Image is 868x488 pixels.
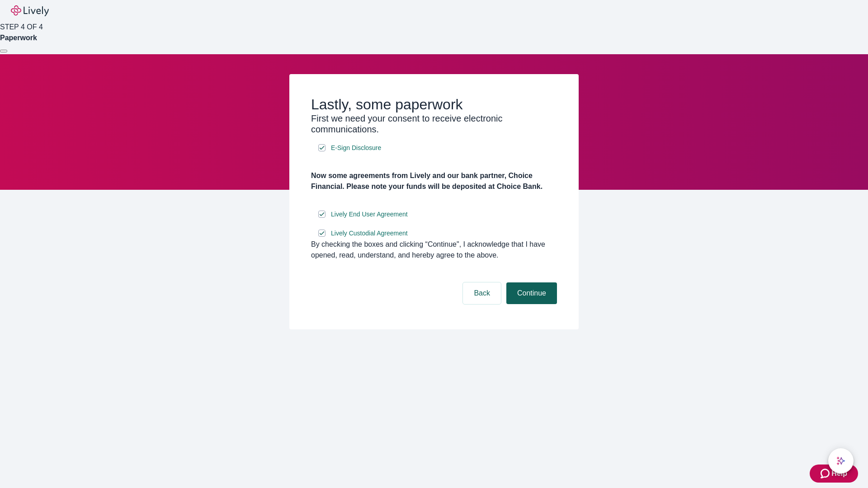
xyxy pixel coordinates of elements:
[311,239,557,261] div: By checking the boxes and clicking “Continue", I acknowledge that I have opened, read, understand...
[331,229,408,238] span: Lively Custodial Agreement
[836,456,845,465] svg: Lively AI Assistant
[311,170,557,192] h4: Now some agreements from Lively and our bank partner, Choice Financial. Please note your funds wi...
[810,465,858,483] button: Zendesk support iconHelp
[828,448,854,474] button: chat
[329,228,410,239] a: e-sign disclosure document
[831,468,847,479] span: Help
[329,142,383,154] a: e-sign disclosure document
[329,209,410,220] a: e-sign disclosure document
[311,113,557,135] h3: First we need your consent to receive electronic communications.
[331,210,408,219] span: Lively End User Agreement
[506,282,557,304] button: Continue
[11,5,49,16] img: Lively
[311,96,557,113] h2: Lastly, some paperwork
[331,143,381,153] span: E-Sign Disclosure
[821,468,831,479] svg: Zendesk support icon
[463,282,501,304] button: Back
